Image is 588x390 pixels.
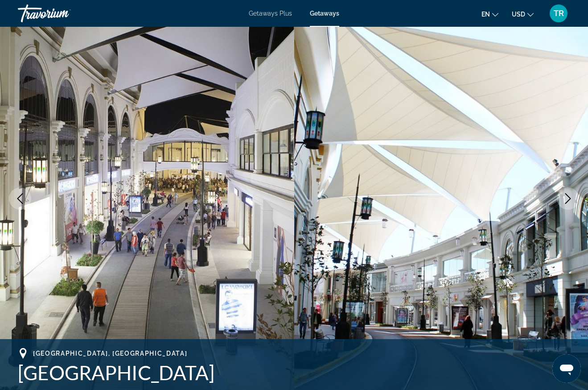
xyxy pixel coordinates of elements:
[557,187,579,210] button: Next image
[481,11,490,18] span: en
[552,354,581,383] iframe: Button to launch messaging window
[33,350,187,357] span: [GEOGRAPHIC_DATA], [GEOGRAPHIC_DATA]
[310,10,339,17] a: Getaways
[481,8,498,21] button: Change language
[512,11,525,18] span: USD
[512,8,534,21] button: Change currency
[547,4,570,23] button: User Menu
[554,9,564,18] span: TR
[18,361,570,384] h1: [GEOGRAPHIC_DATA]
[18,2,107,25] a: Travorium
[249,10,292,17] a: Getaways Plus
[9,187,31,210] button: Previous image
